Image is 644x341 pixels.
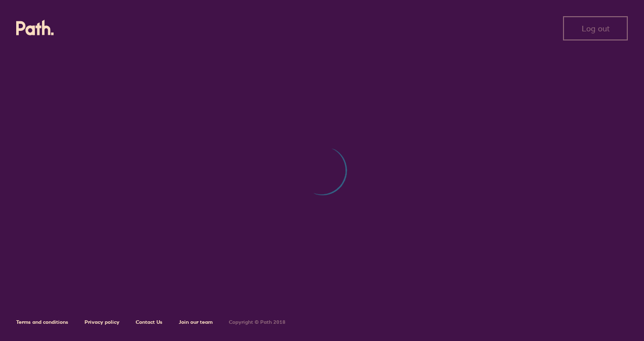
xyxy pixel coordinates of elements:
span: Log out [582,24,610,33]
a: Join our team [179,319,213,325]
a: Contact Us [136,319,163,325]
h6: Copyright © Path 2018 [229,319,286,325]
a: Privacy policy [85,319,119,325]
a: Terms and conditions [16,319,68,325]
button: Log out [563,16,628,40]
